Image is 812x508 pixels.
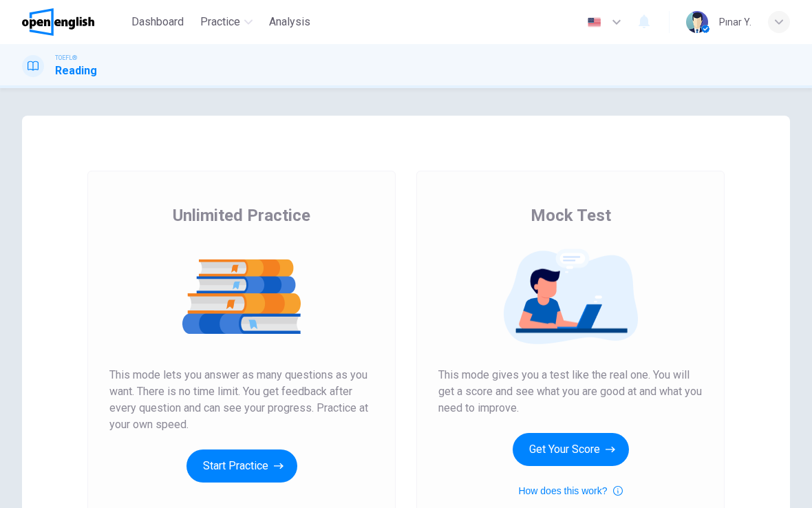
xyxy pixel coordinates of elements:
[22,8,94,36] img: OpenEnglish logo
[55,63,97,79] h1: Reading
[109,367,374,433] span: This mode lets you answer as many questions as you want. There is no time limit. You get feedback...
[438,367,703,416] span: This mode gives you a test like the real one. You will get a score and see what you are good at a...
[22,8,126,36] a: OpenEnglish logo
[719,14,751,30] div: Pınar Y.
[186,449,297,483] button: Start Practice
[513,433,629,466] button: Get Your Score
[131,14,184,30] span: Dashboard
[531,204,611,226] span: Mock Test
[173,204,310,226] span: Unlimited Practice
[126,10,189,34] button: Dashboard
[269,14,310,30] span: Analysis
[586,17,603,28] img: en
[264,10,316,34] button: Analysis
[200,14,240,30] span: Practice
[195,10,258,34] button: Practice
[55,53,77,63] span: TOEFL®
[518,483,622,499] button: How does this work?
[686,11,708,33] img: Profile picture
